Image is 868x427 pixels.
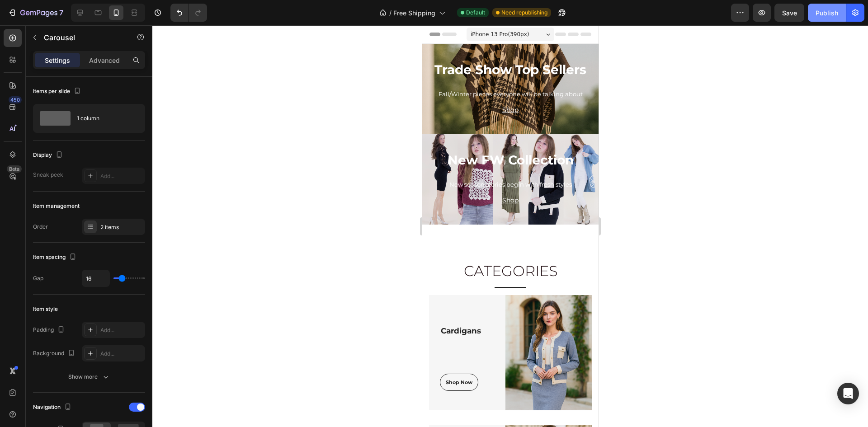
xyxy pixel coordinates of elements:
p: Advanced [89,56,120,65]
div: Open Intercom Messenger [837,383,859,404]
iframe: Design area [422,25,599,427]
div: Item spacing [33,251,78,263]
div: 2 items [100,223,143,231]
div: Sneak peek [33,171,63,179]
div: Background [33,347,77,360]
p: 7 [59,7,63,18]
div: Display [33,149,65,161]
div: Add... [100,326,143,334]
button: Publish [808,4,846,22]
div: Publish [816,8,838,18]
div: 1 column [77,108,132,129]
p: Settings [45,56,70,65]
div: Order [33,223,48,231]
button: Save [774,4,804,22]
span: Default [466,9,485,17]
div: Beta [7,165,22,173]
span: Save [782,9,797,17]
span: Free Shipping [393,8,435,18]
div: Padding [33,324,66,336]
button: Show more [33,369,145,385]
input: Auto [82,270,109,286]
div: Items per slide [33,85,83,98]
div: 450 [9,96,22,103]
span: / [389,8,392,18]
div: Navigation [33,401,73,413]
p: Carousel [44,32,121,43]
div: Item style [33,305,58,313]
button: 7 [4,4,67,22]
div: Show more [68,372,110,381]
div: Item management [33,202,80,210]
span: Need republishing [501,9,547,17]
div: Gap [33,274,43,282]
div: Undo/Redo [170,4,207,22]
div: Add... [100,350,143,358]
